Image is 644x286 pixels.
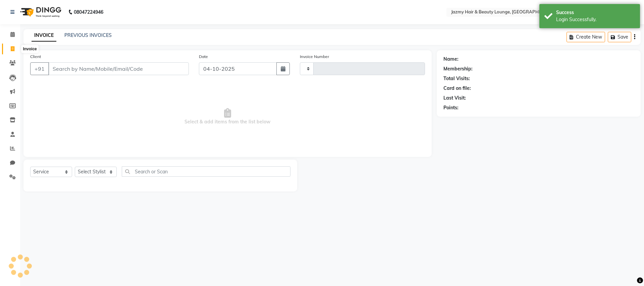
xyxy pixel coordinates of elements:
button: +91 [30,62,49,75]
div: Membership: [443,65,473,72]
input: Search by Name/Mobile/Email/Code [48,62,189,75]
img: logo [17,3,63,21]
label: Invoice Number [300,54,329,60]
div: Name: [443,56,459,63]
b: 08047224946 [74,3,103,21]
a: PREVIOUS INVOICES [64,32,112,38]
label: Client [30,54,41,60]
div: Invoice [21,45,38,53]
input: Search or Scan [122,166,290,177]
button: Save [608,32,631,42]
button: Create New [567,32,605,42]
div: Total Visits: [443,75,470,82]
div: Success [556,9,635,16]
a: INVOICE [32,30,56,42]
span: Select & add items from the list below [30,83,425,150]
div: Login Successfully. [556,16,635,23]
label: Date [199,54,208,60]
div: Last Visit: [443,95,466,102]
div: Card on file: [443,85,471,92]
div: Points: [443,104,459,111]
